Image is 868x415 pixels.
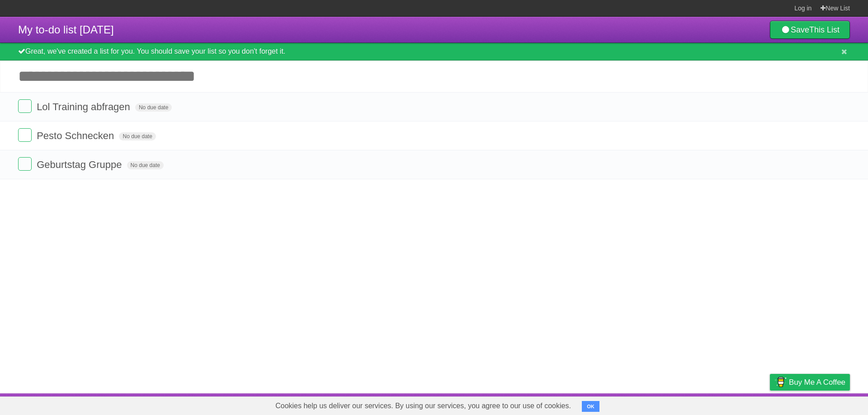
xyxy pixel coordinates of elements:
span: No due date [127,161,164,169]
a: Buy me a coffee [770,374,850,391]
span: No due date [135,103,172,112]
a: Terms [727,396,747,413]
button: OK [582,401,599,412]
label: Done [18,157,32,171]
a: SaveThis List [770,21,850,39]
span: Geburtstag Gruppe [37,159,124,170]
img: Buy me a coffee [774,374,787,390]
a: Suggest a feature [793,396,850,413]
span: No due date [119,132,156,140]
span: Pesto Schnecken [37,130,116,141]
span: Cookies help us deliver our services. By using our services, you agree to our use of cookies. [266,397,580,415]
b: This List [809,25,840,34]
a: Developers [679,396,716,413]
label: Done [18,99,32,113]
span: Buy me a coffee [789,374,845,390]
label: Done [18,128,32,142]
a: Privacy [758,396,782,413]
span: Lol Training abfragen [37,101,132,112]
a: About [650,396,669,413]
span: My to-do list [DATE] [18,23,114,36]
